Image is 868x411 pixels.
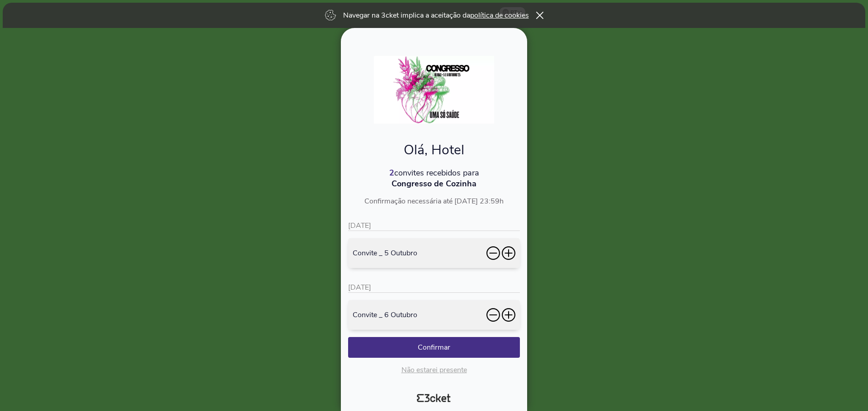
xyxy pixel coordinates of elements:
button: Confirmar [348,337,520,358]
p: Não estarei presente [348,365,520,375]
span: Convite _ 6 Outubro [353,310,417,320]
span: 2 [389,167,394,178]
span: Convite _ 5 Outubro [353,248,417,258]
p: Congresso de Cozinha [348,178,520,189]
p: [DATE] [348,282,520,293]
p: convites recebidos para [348,167,520,178]
img: 2e4255ff68674944a400b3b1540120ea.webp [374,56,495,124]
a: política de cookies [470,10,529,20]
span: Confirmação necessária até [DATE] 23:59h [364,196,504,206]
p: [DATE] [348,221,520,231]
p: Navegar na 3cket implica a aceitação da [343,10,529,20]
p: Olá, Hotel [348,141,520,159]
